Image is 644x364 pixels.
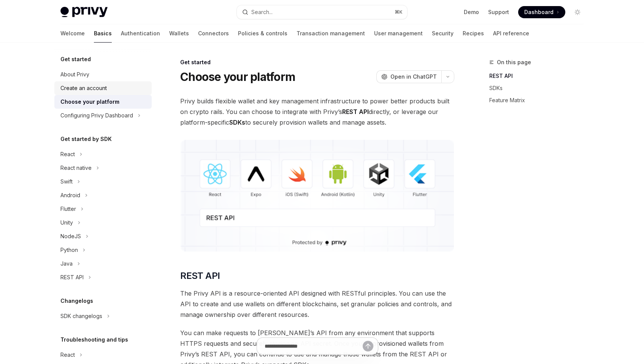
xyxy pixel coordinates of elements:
[297,24,365,43] a: Transaction management
[60,177,73,186] div: Swift
[60,191,80,200] div: Android
[121,24,160,43] a: Authentication
[60,273,84,282] div: REST API
[180,140,454,252] img: images/Platform2.png
[374,24,423,43] a: User management
[180,96,454,128] span: Privy builds flexible wallet and key management infrastructure to power better products built on ...
[342,108,369,116] strong: REST API
[54,81,152,95] a: Create an account
[518,6,565,18] a: Dashboard
[395,9,403,15] span: ⌘ K
[493,24,529,43] a: API reference
[497,58,531,67] span: On this page
[180,288,454,320] span: The Privy API is a resource-oriented API designed with RESTful principles. You can use the API to...
[169,24,189,43] a: Wallets
[180,270,220,282] span: REST API
[60,163,92,173] div: React native
[571,6,584,18] button: Toggle dark mode
[94,24,112,43] a: Basics
[60,55,91,64] h5: Get started
[60,259,73,268] div: Java
[60,111,133,120] div: Configuring Privy Dashboard
[251,8,273,17] div: Search...
[524,8,554,16] span: Dashboard
[60,70,89,79] div: About Privy
[363,341,373,351] button: Send message
[60,7,108,17] img: light logo
[229,119,245,126] strong: SDKs
[180,70,295,84] h1: Choose your platform
[376,70,441,83] button: Open in ChatGPT
[463,24,484,43] a: Recipes
[464,8,479,16] a: Demo
[60,150,75,159] div: React
[60,218,73,227] div: Unity
[60,350,75,359] div: React
[54,68,152,81] a: About Privy
[198,24,229,43] a: Connectors
[60,135,112,144] h5: Get started by SDK
[488,8,509,16] a: Support
[60,245,78,255] div: Python
[390,73,437,81] span: Open in ChatGPT
[60,296,93,305] h5: Changelogs
[238,24,287,43] a: Policies & controls
[60,335,128,344] h5: Troubleshooting and tips
[180,59,454,66] div: Get started
[60,97,119,106] div: Choose your platform
[489,82,590,94] a: SDKs
[54,95,152,109] a: Choose your platform
[60,84,107,93] div: Create an account
[489,70,590,82] a: REST API
[60,312,102,321] div: SDK changelogs
[60,232,81,241] div: NodeJS
[60,24,85,43] a: Welcome
[60,204,76,214] div: Flutter
[237,5,407,19] button: Search...⌘K
[432,24,454,43] a: Security
[489,94,590,106] a: Feature Matrix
